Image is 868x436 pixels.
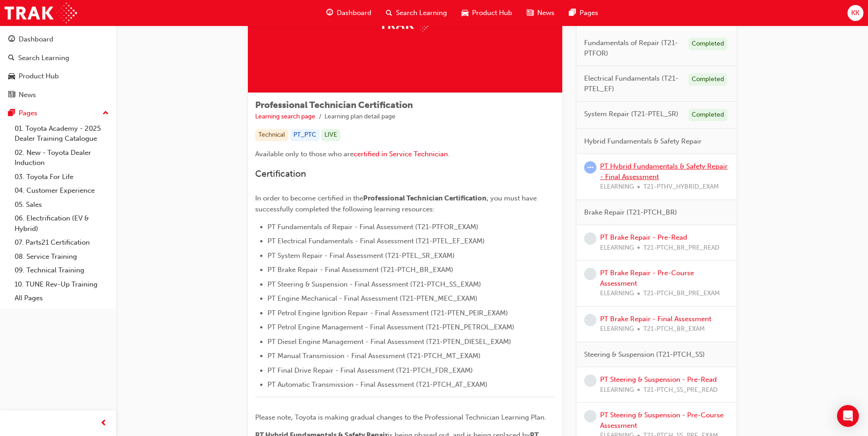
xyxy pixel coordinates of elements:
span: PT Electrical Fundamentals - Final Assessment (T21-PTEL_EF_EXAM) [267,237,485,245]
button: KK [847,5,863,21]
button: Pages [4,105,113,122]
span: News [537,8,555,18]
span: ELEARNING [600,243,634,253]
div: Product Hub [19,71,59,82]
span: learningRecordVerb_NONE-icon [584,374,596,387]
span: news-icon [8,91,15,99]
a: PT Brake Repair - Pre-Read [600,233,687,241]
div: Pages [19,108,37,118]
a: pages-iconPages [562,4,606,22]
span: Hybrid Fundamentals & Safety Repair [584,136,702,147]
span: guage-icon [8,36,15,44]
span: PT Fundamentals of Repair - Final Assessment (T21-PTFOR_EXAM) [267,223,478,231]
a: All Pages [11,291,113,305]
a: certified in Service Technician [354,150,448,158]
div: Completed [688,109,727,121]
a: 06. Electrification (EV & Hybrid) [11,211,113,236]
span: T21-PTCH_SS_PRE_READ [643,385,718,395]
span: learningRecordVerb_NONE-icon [584,268,596,280]
span: search-icon [8,54,15,62]
span: PT Brake Repair - Final Assessment (T21-PTCH_BR_EXAM) [267,266,453,274]
span: learningRecordVerb_NONE-icon [584,410,596,422]
div: Completed [688,38,727,50]
span: Available only to those who are [255,150,354,158]
span: T21-PTCH_BR_PRE_READ [643,243,719,253]
img: Trak [5,3,77,23]
span: Dashboard [337,8,371,18]
span: In order to become certified in the [255,194,363,202]
span: PT Petrol Engine Ignition Repair - Final Assessment (T21-PTEN_PEIR_EXAM) [267,309,508,317]
a: 03. Toyota For Life [11,170,113,184]
span: news-icon [527,7,534,19]
a: news-iconNews [519,4,562,22]
span: ELEARNING [600,385,634,395]
span: T21-PTCH_BR_PRE_EXAM [643,288,720,299]
span: System Repair (T21-PTEL_SR) [584,109,678,119]
span: Fundamentals of Repair (T21-PTFOR) [584,38,681,58]
div: Completed [688,73,727,86]
span: PT Petrol Engine Management - Final Assessment (T21-PTEN_PETROL_EXAM) [267,323,514,331]
a: search-iconSearch Learning [379,4,454,22]
span: pages-icon [8,109,15,118]
a: 01. Toyota Academy - 2025 Dealer Training Catalogue [11,122,113,146]
span: ELEARNING [600,324,634,334]
a: PT Brake Repair - Pre-Course Assessment [600,269,694,287]
li: Learning plan detail page [324,112,395,122]
span: Please note, Toyota is making gradual changes to the Professional Technician Learning Plan. [255,413,546,421]
span: PT Manual Transmission - Final Assessment (T21-PTCH_MT_EXAM) [267,352,481,360]
span: PT Steering & Suspension - Final Assessment (T21-PTCH_SS_EXAM) [267,280,481,288]
span: car-icon [462,7,468,19]
a: Dashboard [4,31,113,48]
span: ELEARNING [600,288,634,299]
span: prev-icon [100,418,107,429]
span: Professional Technician Certification [255,100,413,110]
a: 05. Sales [11,198,113,212]
span: car-icon [8,72,15,81]
a: 02. New - Toyota Dealer Induction [11,146,113,170]
span: ELEARNING [600,182,634,192]
span: PT System Repair - Final Assessment (T21-PTEL_SR_EXAM) [267,251,455,260]
span: T21-PTHV_HYBRID_EXAM [643,182,719,192]
button: DashboardSearch LearningProduct HubNews [4,29,113,105]
div: Open Intercom Messenger [837,405,859,427]
span: . [448,150,450,158]
span: learningRecordVerb_ATTEMPT-icon [584,161,596,174]
span: PT Diesel Engine Management - Final Assessment (T21-PTEN_DIESEL_EXAM) [267,338,511,346]
span: Search Learning [396,8,447,18]
a: Search Learning [4,50,113,67]
a: car-iconProduct Hub [454,4,519,22]
span: pages-icon [569,7,576,19]
span: KK [851,8,859,18]
span: Electrical Fundamentals (T21-PTEL_EF) [584,73,681,94]
div: LIVE [321,129,340,141]
span: learningRecordVerb_NONE-icon [584,232,596,245]
a: guage-iconDashboard [319,4,379,22]
a: PT Hybrid Fundamentals & Safety Repair - Final Assessment [600,162,728,181]
div: News [19,90,36,100]
a: Product Hub [4,68,113,85]
span: guage-icon [326,7,333,19]
span: Brake Repair (T21-PTCH_BR) [584,207,677,218]
a: 10. TUNE Rev-Up Training [11,277,113,292]
span: Steering & Suspension (T21-PTCH_SS) [584,349,705,360]
span: search-icon [386,7,392,19]
span: Professional Technician Certification [363,194,487,202]
a: 08. Service Training [11,250,113,264]
span: T21-PTCH_BR_EXAM [643,324,705,334]
a: Learning search page [255,113,315,120]
span: Certification [255,169,306,179]
a: PT Brake Repair - Final Assessment [600,315,711,323]
span: up-icon [103,108,109,119]
span: learningRecordVerb_NONE-icon [584,314,596,326]
div: PT_PTC [290,129,319,141]
span: , you must have successfully completed the following learning resources: [255,194,539,213]
a: News [4,87,113,103]
span: PT Automatic Transmission - Final Assessment (T21-PTCH_AT_EXAM) [267,380,488,389]
a: 04. Customer Experience [11,184,113,198]
div: Technical [255,129,288,141]
a: 09. Technical Training [11,263,113,277]
div: Dashboard [19,34,53,45]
